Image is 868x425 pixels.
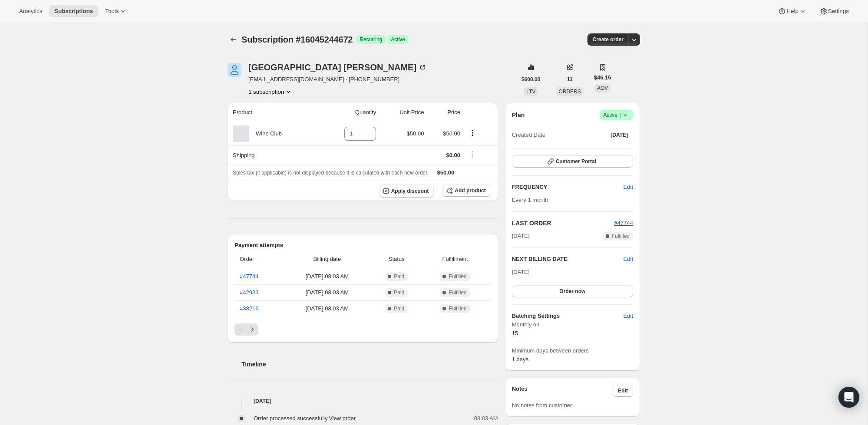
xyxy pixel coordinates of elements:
[512,320,633,329] span: Monthly on
[249,129,282,138] div: Wine Club
[379,184,434,198] button: Apply discount
[455,187,485,194] span: Add product
[234,241,491,250] h2: Payment attempts
[449,289,466,296] span: Fulfilled
[612,233,630,240] span: Fulfilled
[449,305,466,312] span: Fulfilled
[512,155,633,168] button: Customer Portal
[248,87,293,96] button: Product actions
[512,356,528,362] span: 1 days
[240,273,258,280] a: #47744
[54,8,93,15] span: Subscriptions
[838,387,859,408] div: Open Intercom Messenger
[618,180,638,194] button: Edit
[394,289,404,296] span: Paid
[618,309,638,323] button: Edit
[234,250,283,269] th: Order
[360,36,382,43] span: Recurring
[254,415,356,422] span: Order processed successfully.
[512,183,624,191] h2: FREQUENCY
[593,36,624,43] span: Create order
[613,385,633,397] button: Edit
[512,402,572,409] span: No notes from customer
[374,255,419,264] span: Status
[248,63,427,72] div: [GEOGRAPHIC_DATA] [PERSON_NAME]
[559,288,585,295] span: Order now
[248,75,427,84] span: [EMAIL_ADDRESS][DOMAIN_NAME] · [PHONE_NUMBER]
[624,255,633,264] button: Edit
[556,158,596,165] span: Customer Portal
[512,232,530,241] span: [DATE]
[521,76,540,83] span: $600.00
[603,111,630,119] span: Active
[240,289,258,296] a: #42933
[620,112,621,119] span: |
[561,73,578,86] button: 13
[624,183,633,191] span: Edit
[391,188,429,194] span: Apply discount
[427,103,463,122] th: Price
[228,103,319,122] th: Product
[516,73,545,86] button: $600.00
[443,130,460,137] span: $50.00
[105,8,119,15] span: Tools
[512,285,633,297] button: Order now
[100,5,132,17] button: Tools
[449,273,466,280] span: Fulfilled
[379,103,426,122] th: Unit Price
[228,63,241,77] span: Sydney Vinson
[614,220,633,226] a: #47744
[228,33,240,46] button: Subscriptions
[286,255,369,264] span: Billing date
[14,5,47,17] button: Analytics
[49,5,98,17] button: Subscriptions
[772,5,812,17] button: Help
[512,312,624,320] h6: Batching Settings
[512,346,633,355] span: Minimum days between orders
[786,8,798,15] span: Help
[437,169,455,176] span: $50.00
[828,8,849,15] span: Settings
[241,35,353,44] span: Subscription #16045244672
[512,255,624,264] h2: NEXT BILLING DATE
[446,152,460,158] span: $0.00
[465,128,479,138] button: Product actions
[286,304,369,313] span: [DATE] · 08:03 AM
[618,387,628,394] span: Edit
[512,269,530,275] span: [DATE]
[605,129,633,141] button: [DATE]
[611,132,628,138] span: [DATE]
[614,219,633,227] button: #47744
[526,89,535,95] span: LTV
[240,305,258,312] a: #38216
[442,184,491,197] button: Add product
[394,305,404,312] span: Paid
[407,130,424,137] span: $50.00
[594,73,611,82] span: $46.15
[329,415,356,422] a: View order
[512,219,614,227] h2: LAST ORDER
[391,36,405,43] span: Active
[234,323,491,336] nav: Pagination
[587,33,629,46] button: Create order
[512,385,613,397] h3: Notes
[286,288,369,297] span: [DATE] · 08:03 AM
[241,360,498,369] h2: Timeline
[512,131,545,139] span: Created Date
[558,89,581,95] span: ORDERS
[512,111,525,119] h2: Plan
[394,273,404,280] span: Paid
[567,76,572,83] span: 13
[228,397,498,405] h4: [DATE]
[286,272,369,281] span: [DATE] · 08:03 AM
[512,197,548,203] span: Every 1 month
[814,5,854,17] button: Settings
[425,255,486,264] span: Fulfillment
[465,149,479,159] button: Shipping actions
[319,103,379,122] th: Quantity
[512,330,518,336] span: 15
[597,85,608,91] span: AOV
[228,145,319,165] th: Shipping
[246,323,258,336] button: Next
